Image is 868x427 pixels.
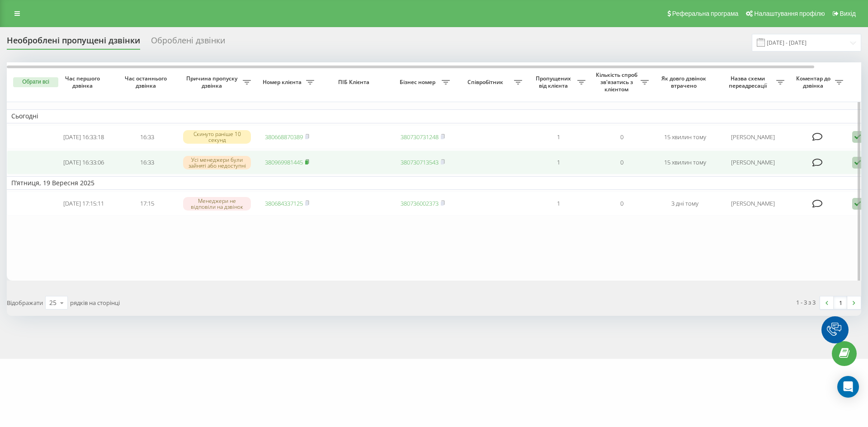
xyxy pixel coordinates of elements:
[151,36,225,50] div: Оброблені дзвінки
[717,192,789,216] td: [PERSON_NAME]
[183,197,251,211] div: Менеджери не відповіли на дзвінок
[459,79,514,86] span: Співробітник
[183,130,251,144] div: Скинуто раніше 10 секунд
[401,199,439,207] a: 380736002373
[401,133,439,141] a: 380730731248
[52,125,115,149] td: [DATE] 16:33:18
[52,192,115,216] td: [DATE] 17:15:11
[123,75,171,89] span: Час останнього дзвінка
[59,75,108,89] span: Час першого дзвінка
[721,75,776,89] span: Назва схеми переадресації
[115,192,179,216] td: 17:15
[7,299,43,307] span: Відображати
[49,298,57,307] div: 25
[653,125,717,149] td: 15 хвилин тому
[527,192,590,216] td: 1
[796,298,816,307] div: 1 - 3 з 3
[183,156,251,169] div: Усі менеджери були зайняті або недоступні
[653,192,717,216] td: 3 дні тому
[840,10,856,17] span: Вихід
[717,125,789,149] td: [PERSON_NAME]
[326,79,383,86] span: ПІБ Клієнта
[13,77,58,87] button: Обрати всі
[183,75,243,89] span: Причина пропуску дзвінка
[52,150,115,174] td: [DATE] 16:33:06
[7,36,140,50] div: Необроблені пропущені дзвінки
[590,150,653,174] td: 0
[660,75,709,89] span: Як довго дзвінок втрачено
[672,10,739,17] span: Реферальна програма
[590,192,653,216] td: 0
[401,158,439,166] a: 380730713543
[527,150,590,174] td: 1
[653,150,717,174] td: 15 хвилин тому
[396,79,442,86] span: Бізнес номер
[265,158,303,166] a: 380969981445
[265,199,303,207] a: 380684337125
[527,125,590,149] td: 1
[834,296,847,309] a: 1
[754,10,825,17] span: Налаштування профілю
[793,75,835,89] span: Коментар до дзвінка
[70,299,120,307] span: рядків на сторінці
[590,125,653,149] td: 0
[115,125,179,149] td: 16:33
[260,79,306,86] span: Номер клієнта
[531,75,577,89] span: Пропущених від клієнта
[837,376,859,398] div: Open Intercom Messenger
[594,71,641,93] span: Кількість спроб зв'язатись з клієнтом
[115,150,179,174] td: 16:33
[717,150,789,174] td: [PERSON_NAME]
[265,133,303,141] a: 380668870389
